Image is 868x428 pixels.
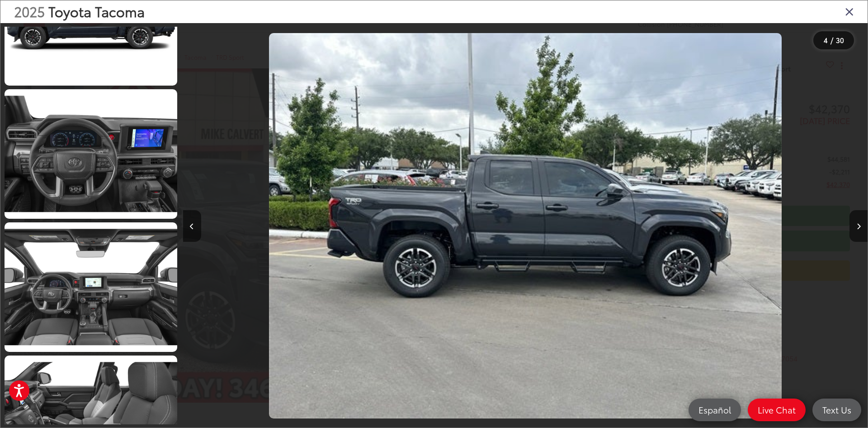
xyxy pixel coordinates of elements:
span: Live Chat [753,404,800,415]
span: Text Us [818,404,856,415]
a: Live Chat [748,399,806,421]
img: 2025 Toyota Tacoma TRD Sport [269,33,782,418]
button: Next image [849,210,868,242]
button: Previous image [183,210,201,242]
span: Toyota Tacoma [48,1,145,21]
span: 4 [824,35,828,45]
i: Close gallery [845,5,854,17]
img: 2025 Toyota Tacoma TRD Sport [3,221,179,353]
a: Español [689,399,741,421]
img: 2025 Toyota Tacoma TRD Sport [3,88,179,220]
a: Text Us [812,399,861,421]
span: / [830,37,834,43]
span: 30 [836,35,844,45]
span: 2025 [14,1,45,21]
span: Español [694,404,736,415]
div: 2025 Toyota Tacoma TRD Sport 3 [183,33,868,418]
